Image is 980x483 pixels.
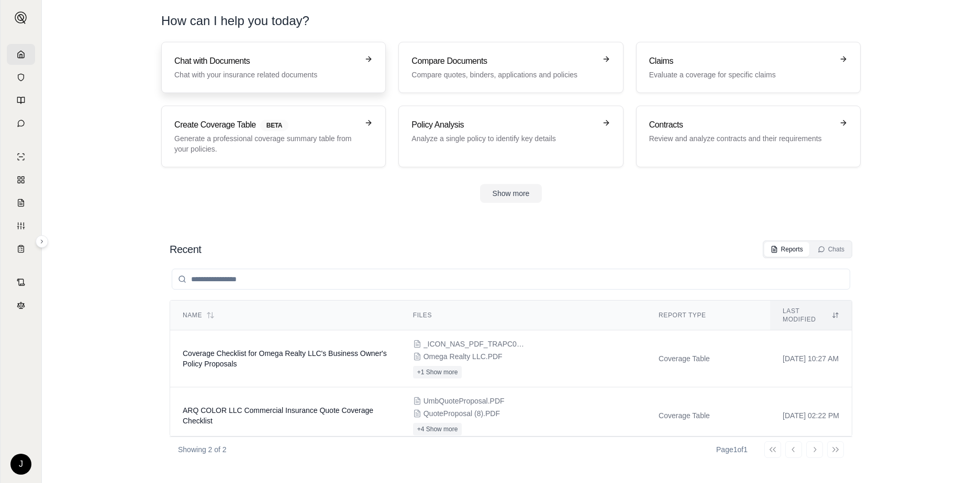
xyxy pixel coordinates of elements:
[411,70,595,80] p: Compare quotes, binders, applications and policies
[7,169,35,190] a: Policy Comparisons
[174,119,358,131] h3: Create Coverage Table
[183,406,373,425] span: ARQ COLOR LLC Commercial Insurance Quote Coverage Checklist
[7,192,35,213] a: Claim Coverage
[649,55,833,67] h3: Claims
[771,245,803,254] div: Reports
[783,307,839,324] div: Last modified
[174,70,358,80] p: Chat with your insurance related documents
[411,133,595,144] p: Analyze a single policy to identify key details
[398,106,623,167] a: Policy AnalysisAnalyze a single policy to identify key details
[7,90,35,111] a: Prompt Library
[183,311,388,319] div: Name
[646,387,770,444] td: Coverage Table
[480,184,542,203] button: Show more
[646,301,770,330] th: Report Type
[398,42,623,93] a: Compare DocumentsCompare quotes, binders, applications and policies
[7,215,35,236] a: Custom Report
[10,7,31,28] button: Expand sidebar
[649,119,833,131] h3: Contracts
[411,119,595,131] h3: Policy Analysis
[636,42,861,93] a: ClaimsEvaluate a coverage for specific claims
[7,238,35,259] a: Coverage Table
[636,106,861,167] a: ContractsReview and analyze contracts and their requirements
[7,272,35,293] a: Contract Analysis
[716,444,748,455] div: Page 1 of 1
[411,55,595,67] h3: Compare Documents
[7,146,35,167] a: Single Policy
[7,44,35,65] a: Home
[424,408,500,419] span: QuoteProposal (8).PDF
[7,113,35,134] a: Chat
[161,42,386,93] a: Chat with DocumentsChat with your insurance related documents
[161,106,386,167] a: Create Coverage TableBETAGenerate a professional coverage summary table from your policies.
[183,349,387,368] span: Coverage Checklist for Omega Realty LLC's Business Owner's Policy Proposals
[649,133,833,144] p: Review and analyze contracts and their requirements
[646,330,770,387] td: Coverage Table
[260,120,288,131] span: BETA
[15,11,27,24] img: Expand sidebar
[764,242,809,257] button: Reports
[424,351,503,362] span: Omega Realty LLC.PDF
[400,301,646,330] th: Files
[424,339,528,349] span: _ICON_NAS_PDF_TRAPC0PRD202507241432367994626080.PDF
[649,70,833,80] p: Evaluate a coverage for specific claims
[174,133,358,154] p: Generate a professional coverage summary table from your policies.
[413,423,462,435] button: +4 Show more
[178,444,227,455] p: Showing 2 of 2
[36,235,48,248] button: Expand sidebar
[770,387,852,444] td: [DATE] 02:22 PM
[811,242,851,257] button: Chats
[7,67,35,88] a: Documents Vault
[7,295,35,316] a: Legal Search Engine
[10,454,31,475] div: J
[170,242,201,257] h2: Recent
[424,396,505,406] span: UmbQuoteProposal.PDF
[413,366,462,378] button: +1 Show more
[161,13,861,29] h1: How can I help you today?
[770,330,852,387] td: [DATE] 10:27 AM
[818,245,844,254] div: Chats
[174,55,358,67] h3: Chat with Documents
